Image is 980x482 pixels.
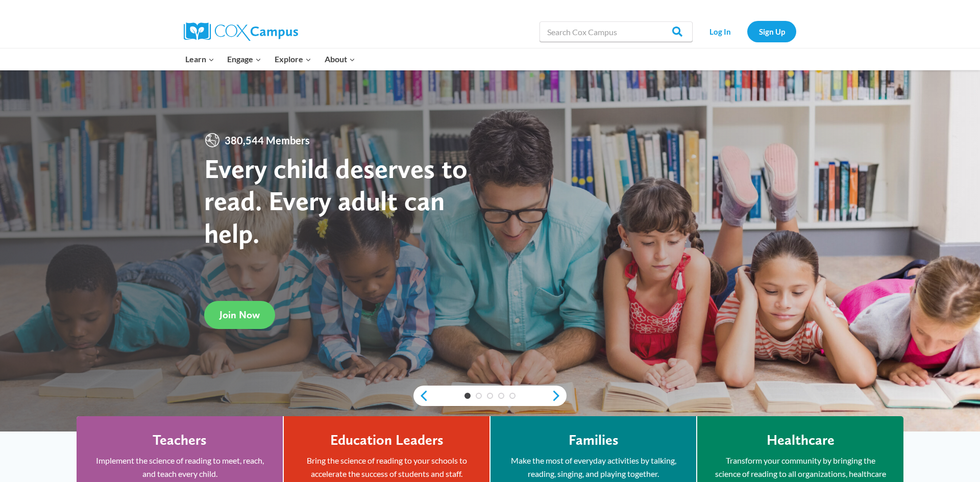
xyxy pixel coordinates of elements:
[153,432,207,449] h4: Teachers
[299,454,474,480] p: Bring the science of reading to your schools to accelerate the success of students and staff.
[92,454,267,480] p: Implement the science of reading to meet, reach, and teach every child.
[698,21,796,42] nav: Secondary Navigation
[569,432,619,449] h4: Families
[767,432,835,449] h4: Healthcare
[219,309,260,321] span: Join Now
[487,393,493,399] a: 3
[698,21,742,42] a: Log In
[476,393,482,399] a: 2
[185,53,214,66] span: Learn
[551,390,567,402] a: next
[540,21,693,42] input: Search Cox Campus
[330,432,444,449] h4: Education Leaders
[179,48,361,70] nav: Primary Navigation
[498,393,504,399] a: 4
[509,393,516,399] a: 5
[220,132,314,148] span: 380,544 Members
[413,386,567,406] div: content slider buttons
[204,301,275,329] a: Join Now
[325,53,355,66] span: About
[275,53,311,66] span: Explore
[464,393,471,399] a: 1
[506,454,681,480] p: Make the most of everyday activities by talking, reading, singing, and playing together.
[184,22,298,41] img: Cox Campus
[204,152,468,249] strong: Every child deserves to read. Every adult can help.
[413,390,429,402] a: previous
[747,21,796,42] a: Sign Up
[227,53,261,66] span: Engage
